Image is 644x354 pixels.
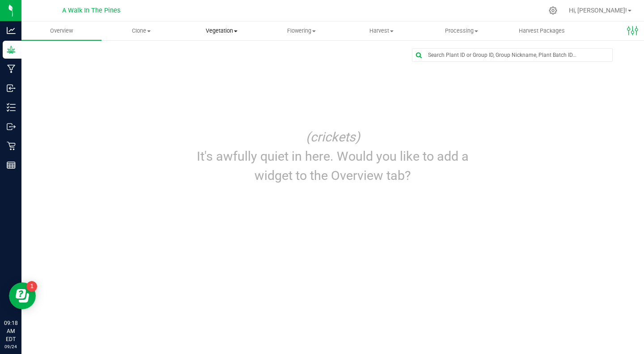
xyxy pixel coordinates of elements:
[38,27,85,35] span: Overview
[182,21,262,40] a: Vegetation
[182,27,261,35] span: Vegetation
[507,27,577,35] span: Harvest Packages
[4,319,17,343] p: 09:18 AM EDT
[7,64,16,73] inline-svg: Manufacturing
[262,27,341,35] span: Flowering
[342,27,421,35] span: Harvest
[26,281,37,292] iframe: Resource center unread badge
[7,45,16,54] inline-svg: Grow
[547,6,559,15] div: Manage settings
[62,7,120,14] span: A Walk In The Pines
[102,21,182,40] a: Clone
[7,161,16,170] inline-svg: Reports
[4,343,17,350] p: 09/24
[569,7,627,14] span: Hi, [PERSON_NAME]!
[21,21,102,40] a: Overview
[7,122,16,131] inline-svg: Outbound
[412,49,612,61] input: Search Plant ID or Group ID, Group Nickname, Plant Batch ID...
[502,21,582,40] a: Harvest Packages
[306,129,360,145] i: (crickets)
[422,27,501,35] span: Processing
[102,27,181,35] span: Clone
[262,21,342,40] a: Flowering
[7,141,16,150] inline-svg: Retail
[7,84,16,93] inline-svg: Inbound
[9,282,36,309] iframe: Resource center
[342,21,422,40] a: Harvest
[7,26,16,35] inline-svg: Analytics
[7,103,16,112] inline-svg: Inventory
[422,21,502,40] a: Processing
[189,147,477,185] p: It's awfully quiet in here. Would you like to add a widget to the Overview tab?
